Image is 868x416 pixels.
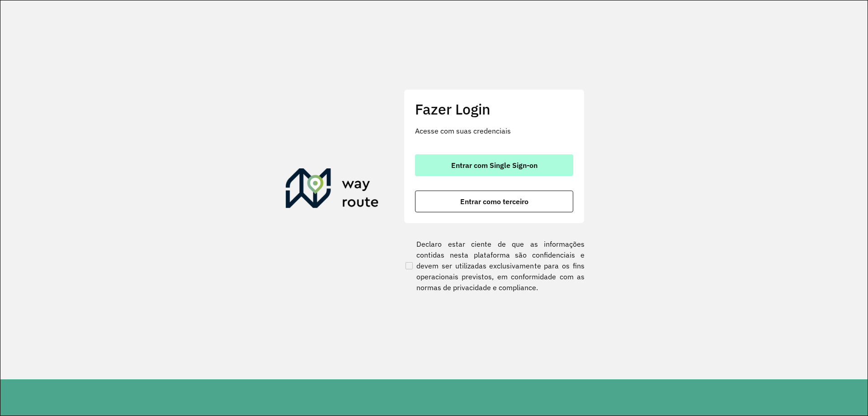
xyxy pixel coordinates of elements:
button: button [415,191,573,212]
button: button [415,154,573,176]
img: Roteirizador AmbevTech [286,168,379,212]
p: Acesse com suas credenciais [415,125,573,136]
label: Declaro estar ciente de que as informações contidas nesta plataforma são confidenciais e devem se... [404,239,585,293]
span: Entrar como terceiro [460,198,528,205]
h2: Fazer Login [415,100,573,118]
span: Entrar com Single Sign-on [451,162,538,169]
